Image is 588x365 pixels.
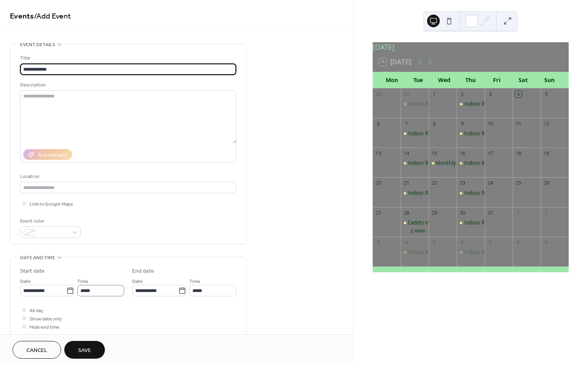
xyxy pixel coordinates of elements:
span: All day [30,307,43,315]
div: Mon [379,72,405,88]
div: Indoor Range open [401,249,429,256]
div: Sat [510,72,536,88]
div: Indoor Range open [457,249,485,256]
div: Location [20,172,235,181]
div: 30 [403,91,410,97]
div: 6 [459,239,466,246]
span: Date [20,277,31,286]
div: 8 [515,239,522,246]
div: Wed [431,72,457,88]
div: Indoor Range open [464,100,510,107]
div: Indoor Range open [464,189,510,197]
div: 3 [375,239,382,246]
span: Event details [20,41,55,49]
div: 19 [543,150,550,157]
div: Event color [20,217,79,225]
div: Indoor Range open [408,189,453,197]
div: 22 [431,180,438,187]
div: 7 [487,239,494,246]
div: Indoor Range open [408,130,453,137]
div: Fri [484,72,510,88]
div: 27 [375,210,382,216]
div: Indoor Range open [464,219,510,226]
div: Sun [536,72,562,88]
div: 18 [515,150,522,157]
span: Save [78,346,91,355]
div: Thu [457,72,483,88]
div: Indoor Range open [401,159,429,167]
div: 31 [487,210,494,216]
div: 20 [375,180,382,187]
div: 16 [459,150,466,157]
div: End date [132,267,154,275]
div: 26 [543,180,550,187]
div: Indoor Range open [408,159,453,167]
div: 12 [543,121,550,127]
button: Cancel [13,341,61,359]
span: Time [77,277,88,286]
div: 11 [515,121,522,127]
div: 4 [403,239,410,246]
div: 29 [375,91,382,97]
div: Cadets indoor range [408,219,455,226]
div: Indoor Range open [408,249,453,256]
div: 7 [403,121,410,127]
span: Hide end time [30,323,60,331]
div: Indoor Range open [457,130,485,137]
div: Description [20,81,235,89]
div: 17 [487,150,494,157]
div: 9 [543,239,550,246]
div: 30 [459,210,466,216]
div: Indoor Range open [464,249,510,256]
div: 14 [403,150,410,157]
div: Start date [20,267,45,275]
div: 4 [515,91,522,97]
div: 3 [487,91,494,97]
div: Indoor Range open [464,130,510,137]
span: / Add Event [34,9,71,24]
div: 5 [543,91,550,97]
button: Save [64,341,105,359]
div: 25 [515,180,522,187]
div: [DATE] [373,42,569,52]
div: Cadets indoor range [401,219,429,226]
div: 24 [487,180,494,187]
div: 5 [431,239,438,246]
div: Indoor Range open [457,189,485,197]
div: 15 [431,150,438,157]
div: Indoor Range open [401,189,429,197]
div: Indoor Range open [464,159,510,167]
div: Monthly Club Meeting [436,159,488,167]
div: 1 [515,210,522,216]
div: Indoor Range open [408,100,453,107]
button: 2 more [407,226,429,234]
div: 28 [403,210,410,216]
div: 2 [543,210,550,216]
div: 2 [459,91,466,97]
div: 23 [459,180,466,187]
div: 13 [375,150,382,157]
div: 21 [403,180,410,187]
div: Title [20,54,235,62]
span: Date and time [20,254,55,262]
span: Date [132,277,143,286]
span: Link to Google Maps [30,200,73,208]
div: Indoor Range open [401,100,429,107]
div: Indoor Range open [457,159,485,167]
div: Indoor Range open [457,219,485,226]
div: Monthly Club Meeting [429,159,457,167]
div: Indoor Range open [401,130,429,137]
a: Events [10,9,34,24]
span: Cancel [26,346,47,355]
div: Indoor Range open [457,100,485,107]
div: 9 [459,121,466,127]
div: 1 [431,91,438,97]
div: 6 [375,121,382,127]
span: Show date only [30,315,62,323]
div: 10 [487,121,494,127]
div: Tue [405,72,431,88]
div: 29 [431,210,438,216]
span: Time [189,277,200,286]
div: 8 [431,121,438,127]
